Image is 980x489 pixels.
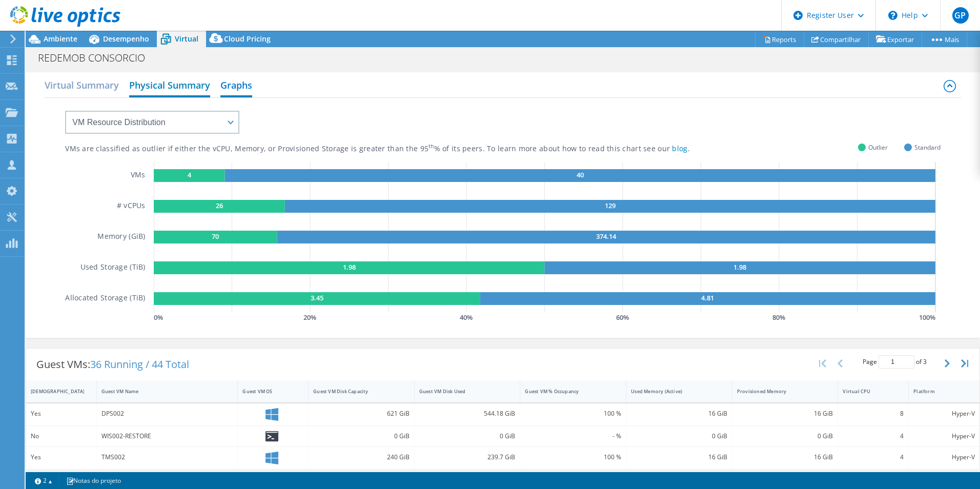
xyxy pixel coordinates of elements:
[596,232,617,241] text: 374.14
[313,431,410,442] div: 0 GiB
[97,231,145,243] h5: Memory (GiB)
[154,313,163,322] text: 0 %
[922,31,967,47] a: Mais
[224,34,271,44] span: Cloud Pricing
[90,357,189,371] span: 36 Running / 44 Total
[919,313,935,322] text: 100 %
[804,31,869,47] a: Compartilhar
[101,408,233,419] div: DPS002
[44,34,77,44] span: Ambiente
[311,293,323,302] text: 3.45
[419,431,516,442] div: 0 GiB
[843,408,904,419] div: 8
[868,31,922,47] a: Exportar
[737,388,821,395] div: Provisioned Memory
[913,452,975,463] div: Hyper-V
[952,7,969,24] span: GP
[631,388,715,395] div: Used Memory (Active)
[631,452,727,463] div: 16 GiB
[154,312,941,322] svg: GaugeChartPercentageAxisTexta
[216,201,223,210] text: 26
[605,201,616,210] text: 129
[577,170,584,179] text: 40
[525,452,621,463] div: 100 %
[242,388,291,395] div: Guest VM OS
[737,431,833,442] div: 0 GiB
[733,262,746,272] text: 1.98
[342,262,355,272] text: 1.98
[33,52,161,64] h1: REDEMOB CONSORCIO
[313,408,410,419] div: 621 GiB
[631,431,727,442] div: 0 GiB
[737,408,833,419] div: 16 GiB
[419,388,503,395] div: Guest VM Disk Used
[843,452,904,463] div: 4
[129,75,210,97] h2: Physical Summary
[65,292,145,305] h5: Allocated Storage (TiB)
[879,355,914,369] input: jump to page
[913,431,975,442] div: Hyper-V
[31,388,79,395] div: [DEMOGRAPHIC_DATA]
[313,388,397,395] div: Guest VM Disk Capacity
[888,11,897,20] svg: \n
[131,169,146,182] h5: VMs
[913,408,975,419] div: Hyper-V
[616,313,629,322] text: 60 %
[525,431,621,442] div: - %
[103,34,149,44] span: Desempenho
[303,313,316,322] text: 20 %
[59,474,128,487] a: Notas do projeto
[101,452,233,463] div: TMS002
[868,141,888,153] span: Outlier
[755,31,804,47] a: Reports
[631,408,727,419] div: 16 GiB
[525,408,621,419] div: 100 %
[737,452,833,463] div: 16 GiB
[772,313,785,322] text: 80 %
[914,141,941,153] span: Standard
[913,388,963,395] div: Platform
[923,357,927,366] span: 3
[212,232,219,241] text: 70
[31,452,92,463] div: Yes
[65,144,741,154] div: VMs are classified as outlier if either the vCPU, Memory, or Provisioned Storage is greater than ...
[419,452,516,463] div: 239.7 GiB
[843,388,891,395] div: Virtual CPU
[80,261,146,274] h5: Used Storage (TiB)
[117,200,146,213] h5: # vCPUs
[31,431,92,442] div: No
[863,355,927,369] span: Page of
[28,474,59,487] a: 2
[313,452,410,463] div: 240 GiB
[101,388,221,395] div: Guest VM Name
[220,75,252,97] h2: Graphs
[45,75,119,95] h2: Virtual Summary
[525,388,609,395] div: Guest VM % Occupancy
[843,431,904,442] div: 4
[101,431,233,442] div: WIS002-RESTORE
[701,293,714,302] text: 4.81
[672,144,687,153] a: blog
[428,142,434,150] sup: th
[419,408,516,419] div: 544.18 GiB
[460,313,473,322] text: 40 %
[188,170,192,179] text: 4
[175,34,198,44] span: Virtual
[26,349,199,380] div: Guest VMs:
[31,408,92,419] div: Yes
